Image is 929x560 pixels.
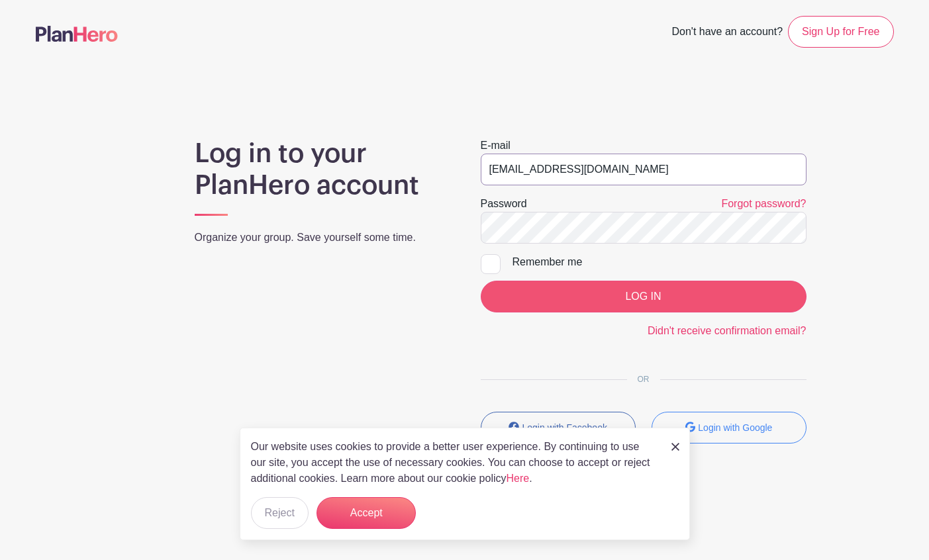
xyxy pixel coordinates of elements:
[788,16,893,48] a: Sign Up for Free
[698,422,772,433] small: Login with Google
[522,422,607,433] small: Login with Facebook
[513,254,807,270] div: Remember me
[481,154,807,185] input: e.g. julie@eventco.com
[481,281,807,312] input: LOG IN
[671,443,679,451] img: close_button-5f87c8562297e5c2d7936805f587ecaba9071eb48480494691a3f1689db116b3.svg
[481,138,511,154] label: E-mail
[652,412,807,443] button: Login with Google
[648,325,807,336] a: Didn't receive confirmation email?
[481,196,527,212] label: Password
[251,497,309,529] button: Reject
[251,439,658,487] p: Our website uses cookies to provide a better user experience. By continuing to use our site, you ...
[195,138,449,201] h1: Log in to your PlanHero account
[721,198,806,209] a: Forgot password?
[195,230,449,246] p: Organize your group. Save yourself some time.
[507,473,530,484] a: Here
[481,412,636,443] button: Login with Facebook
[671,19,783,48] span: Don't have an account?
[627,375,660,384] span: OR
[36,26,118,42] img: logo-507f7623f17ff9eddc593b1ce0a138ce2505c220e1c5a4e2b4648c50719b7d32.svg
[317,497,416,529] button: Accept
